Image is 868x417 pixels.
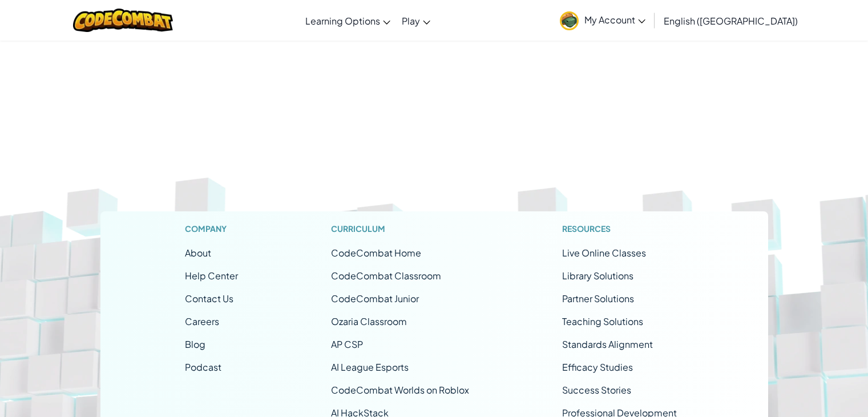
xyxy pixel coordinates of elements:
[331,270,441,282] a: CodeCombat Classroom
[331,361,409,373] a: AI League Esports
[402,15,420,27] span: Play
[562,315,643,327] a: Teaching Solutions
[331,292,419,304] a: CodeCombat Junior
[305,15,380,27] span: Learning Options
[185,247,211,259] a: About
[331,384,469,396] a: CodeCombat Worlds on Roblox
[554,2,651,38] a: My Account
[664,15,798,27] span: English ([GEOGRAPHIC_DATA])
[331,338,363,350] a: AP CSP
[185,292,233,304] span: Contact Us
[562,292,634,304] a: Partner Solutions
[658,5,804,36] a: English ([GEOGRAPHIC_DATA])
[185,361,221,373] a: Podcast
[73,9,173,32] img: CodeCombat logo
[331,247,421,259] span: CodeCombat Home
[562,270,633,282] a: Library Solutions
[562,247,646,259] a: Live Online Classes
[185,270,238,282] a: Help Center
[331,223,469,235] h1: Curriculum
[185,223,238,235] h1: Company
[562,338,653,350] a: Standards Alignment
[584,14,645,26] span: My Account
[300,5,396,36] a: Learning Options
[331,315,407,327] a: Ozaria Classroom
[562,361,633,373] a: Efficacy Studies
[185,315,219,327] a: Careers
[562,223,684,235] h1: Resources
[562,384,631,396] a: Success Stories
[560,11,579,30] img: avatar
[396,5,436,36] a: Play
[185,338,205,350] a: Blog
